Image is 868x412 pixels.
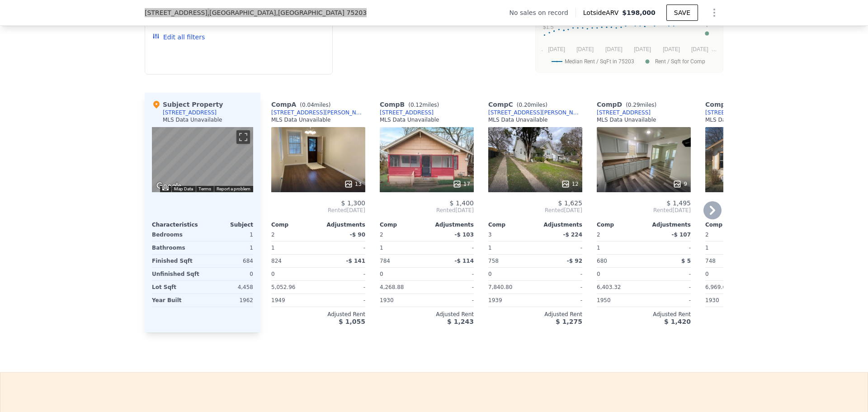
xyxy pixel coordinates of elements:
[706,23,708,28] text: I
[646,268,691,280] div: -
[152,228,201,241] div: Bedrooms
[567,258,582,264] span: -$ 92
[447,318,474,325] span: $ 1,243
[346,258,365,264] span: -$ 141
[380,232,383,238] span: 2
[667,199,691,207] span: $ 1,495
[705,242,750,254] div: 1
[271,271,275,277] span: 0
[204,255,253,267] div: 684
[705,109,759,116] a: [STREET_ADDRESS]
[320,294,365,307] div: -
[597,232,600,238] span: 2
[563,232,582,238] span: -$ 224
[429,294,474,307] div: -
[405,102,443,108] span: ( miles)
[673,180,687,189] div: 9
[271,207,365,214] span: Rented [DATE]
[705,100,768,109] div: Comp E
[350,232,365,238] span: -$ 90
[537,268,582,280] div: -
[666,5,698,21] button: SAVE
[380,109,434,116] a: [STREET_ADDRESS]
[597,271,600,277] span: 0
[203,221,253,228] div: Subject
[198,186,211,191] a: Terms (opens in new tab)
[271,284,295,290] span: 5,052.96
[488,284,512,290] span: 7,840.80
[537,294,582,307] div: -
[145,8,208,17] span: [STREET_ADDRESS]
[543,24,554,30] text: $1.5
[705,294,750,307] div: 1930
[488,100,551,109] div: Comp C
[152,33,205,42] button: Edit all filters
[488,242,533,254] div: 1
[276,9,367,16] span: , [GEOGRAPHIC_DATA] 75203
[488,232,492,238] span: 3
[705,116,765,123] div: MLS Data Unavailable
[152,127,253,192] div: Street View
[271,242,316,254] div: 1
[488,311,582,318] div: Adjusted Rent
[705,311,799,318] div: Adjusted Rent
[271,294,316,307] div: 1949
[380,221,427,228] div: Comp
[429,268,474,280] div: -
[380,284,404,290] span: 4,268.88
[380,271,383,277] span: 0
[204,242,253,254] div: 1
[597,311,691,318] div: Adjusted Rent
[296,102,334,108] span: ( miles)
[271,100,334,109] div: Comp A
[380,116,439,123] div: MLS Data Unavailable
[271,258,282,264] span: 824
[597,221,644,228] div: Comp
[561,180,579,189] div: 12
[271,116,331,123] div: MLS Data Unavailable
[302,102,314,108] span: 0.04
[341,199,365,207] span: $ 1,300
[705,232,709,238] span: 2
[162,186,169,190] button: Keyboard shortcuts
[646,281,691,294] div: -
[204,294,253,307] div: 1962
[488,294,533,307] div: 1939
[712,46,717,52] text: …
[339,318,365,325] span: $ 1,055
[565,58,634,65] text: Median Rent / SqFt in 75203
[236,130,250,144] button: Toggle fullscreen view
[344,180,362,189] div: 13
[152,242,201,254] div: Bathrooms
[320,281,365,294] div: -
[655,58,705,65] text: Rent / Sqft for Comp
[410,102,423,108] span: 0.12
[488,221,535,228] div: Comp
[152,268,201,280] div: Unfinished Sqft
[271,311,365,318] div: Adjusted Rent
[646,294,691,307] div: -
[519,102,531,108] span: 0.20
[671,232,691,238] span: -$ 107
[691,46,708,52] text: [DATE]
[597,109,651,116] a: [STREET_ADDRESS]
[163,116,222,123] div: MLS Data Unavailable
[513,102,551,108] span: ( miles)
[597,116,656,123] div: MLS Data Unavailable
[663,46,680,52] text: [DATE]
[204,281,253,294] div: 4,458
[450,199,474,207] span: $ 1,400
[537,242,582,254] div: -
[271,109,365,116] div: [STREET_ADDRESS][PERSON_NAME]
[152,127,253,192] div: Map
[380,207,474,214] span: Rented [DATE]
[208,8,367,17] span: , [GEOGRAPHIC_DATA]
[380,311,474,318] div: Adjusted Rent
[705,4,723,22] button: Show Options
[705,258,716,264] span: 748
[644,221,691,228] div: Adjustments
[488,207,582,214] span: Rented [DATE]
